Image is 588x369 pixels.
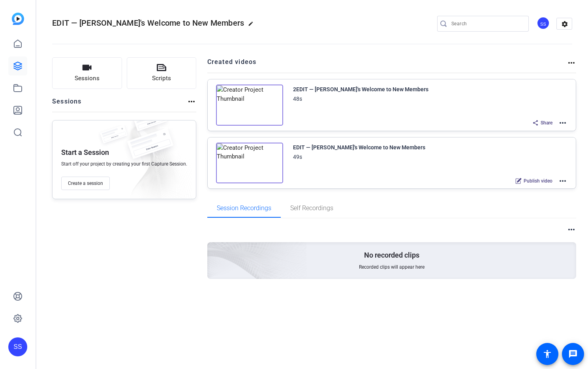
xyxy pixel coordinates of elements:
[557,18,573,30] mat-icon: settings
[451,19,522,28] input: Search
[8,337,27,356] div: SS
[61,161,187,167] span: Start off your project by creating your first Capture Session.
[364,250,419,260] p: No recorded clips
[558,176,567,186] mat-icon: more_horiz
[152,74,171,83] span: Scripts
[128,109,172,137] img: fake-session.png
[541,120,552,126] span: Share
[120,128,180,168] img: fake-session.png
[187,97,196,106] mat-icon: more_horiz
[127,57,197,89] button: Scripts
[207,57,567,73] h2: Created videos
[119,164,307,335] img: embarkstudio-empty-session.png
[290,205,333,211] span: Self Recordings
[537,17,550,30] ngx-avatar: Studio Support
[12,13,24,25] img: blue-gradient.svg
[52,18,244,28] span: EDIT — [PERSON_NAME]'s Welcome to New Members
[524,178,552,184] span: Publish video
[293,152,302,162] div: 49s
[115,118,192,203] img: embarkstudio-empty-session.png
[68,180,103,186] span: Create a session
[248,21,257,30] mat-icon: edit
[96,125,132,149] img: fake-session.png
[217,205,271,211] span: Session Recordings
[359,264,425,270] span: Recorded clips will appear here
[293,94,302,104] div: 48s
[293,143,425,152] div: EDIT — [PERSON_NAME]'s Welcome to New Members
[543,349,552,359] mat-icon: accessibility
[52,57,122,89] button: Sessions
[293,85,428,94] div: 2EDIT — [PERSON_NAME]'s Welcome to New Members
[537,17,550,30] div: SS
[61,148,109,157] p: Start a Session
[567,225,576,234] mat-icon: more_horiz
[568,349,578,359] mat-icon: message
[216,143,283,184] img: Creator Project Thumbnail
[216,85,283,126] img: Creator Project Thumbnail
[61,177,110,190] button: Create a session
[567,58,576,68] mat-icon: more_horiz
[75,74,100,83] span: Sessions
[52,97,82,112] h2: Sessions
[558,118,567,128] mat-icon: more_horiz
